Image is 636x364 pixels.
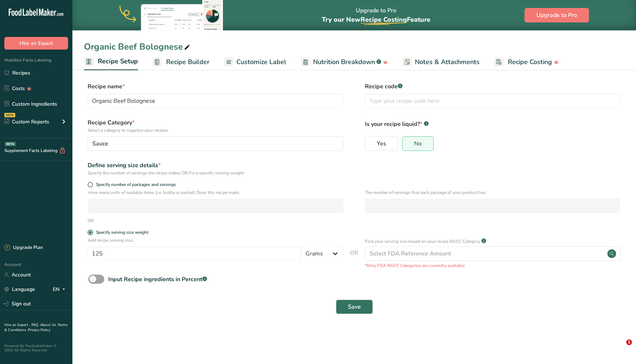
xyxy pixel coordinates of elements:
[40,322,58,327] a: About Us .
[370,249,451,258] div: Select FDA Reference Amount
[93,182,176,187] span: Specify number of packages and servings
[361,15,407,24] span: Recipe Costing
[98,56,138,66] span: Recipe Setup
[611,339,629,357] iframe: Intercom live chat
[5,142,16,146] div: BETA
[28,327,50,333] a: Privacy Policy
[365,118,621,128] p: Is your recipe liquid?
[88,82,344,91] label: Recipe name
[88,94,344,108] input: Type your recipe name here
[4,118,49,126] div: Custom Reports
[88,237,344,244] p: Add recipe serving size..
[322,15,430,24] span: Try our New Feature
[494,54,559,70] a: Recipe Costing
[626,339,632,345] span: 1
[301,54,388,70] a: Nutrition Breakdown
[377,140,386,147] span: Yes
[313,57,375,67] span: Nutrition Breakdown
[536,11,577,20] span: Upgrade to Pro
[92,139,108,148] span: Sauce
[108,275,207,284] div: Input Recipe ingredients in Percent
[403,54,480,70] a: Notes & Attachments
[88,189,344,196] p: How many units of sealable items (i.e. bottle or packet) Does this recipe make.
[88,217,94,224] div: OR
[224,54,286,70] a: Customize Label
[4,344,68,352] div: Powered By FoodLabelMaker © 2025 All Rights Reserved
[88,246,301,261] input: Type your serving size here
[88,127,344,134] p: Select a category to organize your recipes
[4,322,30,327] a: Hire an Expert .
[415,57,480,67] span: Notes & Attachments
[525,8,589,22] button: Upgrade to Pro
[88,118,344,134] label: Recipe Category
[4,113,15,117] div: NEW
[4,322,68,333] a: Terms & Conditions .
[365,82,621,91] label: Recipe code
[365,189,620,196] p: The number of servings that each package of your product has.
[88,170,344,176] div: Specify the number of servings the recipe makes OR Fix a specific serving weight
[365,262,621,269] p: *Only FDA RACC Categories are currently available
[166,57,210,67] span: Recipe Builder
[4,283,35,296] a: Language
[4,244,43,251] div: Upgrade Plan
[84,53,138,71] a: Recipe Setup
[508,57,552,67] span: Recipe Costing
[414,140,422,147] span: No
[88,161,344,170] div: Define serving size details
[4,37,68,50] button: Hire an Expert
[365,94,621,108] input: Type your recipe code here
[236,57,286,67] span: Customize Label
[88,136,344,151] button: Sauce
[152,54,210,70] a: Recipe Builder
[84,40,191,53] div: Organic Beef Bolognese
[350,249,358,269] span: OR
[96,230,148,235] div: Specify serving size weight
[53,285,68,294] div: EN
[31,322,40,327] a: FAQ .
[336,300,373,314] button: Save
[348,302,361,311] span: Save
[365,238,480,245] p: Find your serving size based on your recipe RACC Category
[322,0,430,30] div: Upgrade to Pro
